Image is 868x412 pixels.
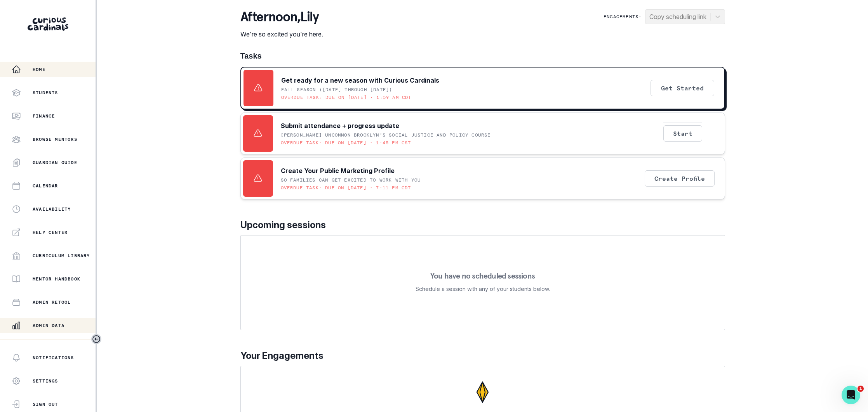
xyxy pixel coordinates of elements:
p: [PERSON_NAME] UNCOMMON Brooklyn's Social Justice and Policy Course [281,132,491,138]
p: Sign Out [33,401,58,407]
p: Curriculum Library [33,253,90,259]
p: Notifications [33,355,74,361]
p: SO FAMILIES CAN GET EXCITED TO WORK WITH YOU [281,177,421,183]
p: Calendar [33,183,58,189]
p: Home [33,66,45,73]
span: 1 [858,386,864,392]
p: Admin Retool [33,299,71,305]
p: Create Your Public Marketing Profile [281,166,395,175]
p: Help Center [33,229,68,235]
button: Get Started [651,80,714,96]
iframe: Intercom live chat [842,386,860,404]
p: Overdue task: Due on [DATE] • 1:45 PM CST [281,140,411,146]
h1: Tasks [240,51,725,61]
p: You have no scheduled sessions [430,272,535,280]
p: Fall Season ([DATE] through [DATE]) [281,87,393,93]
p: Overdue task: Due on [DATE] • 7:11 PM CDT [281,185,411,191]
button: Toggle sidebar [91,334,101,344]
p: Browse Mentors [33,136,77,142]
p: Settings [33,378,58,384]
p: Availability [33,206,71,212]
button: Start [663,125,702,142]
p: Schedule a session with any of your students below. [416,284,550,294]
p: Finance [33,113,55,119]
p: Get ready for a new season with Curious Cardinals [281,76,439,85]
p: Mentor Handbook [33,276,80,282]
img: Curious Cardinals Logo [28,17,68,31]
p: Students [33,90,58,96]
p: afternoon , Lily [240,9,323,25]
p: Your Engagements [240,349,725,363]
p: Upcoming sessions [240,218,725,232]
p: We're so excited you're here. [240,29,323,39]
button: Create Profile [645,170,715,187]
p: Guardian Guide [33,159,77,166]
p: Submit attendance + progress update [281,121,399,130]
p: Admin Data [33,322,64,329]
p: Engagements: [604,14,642,20]
p: Overdue task: Due on [DATE] • 1:59 AM CDT [281,94,412,100]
